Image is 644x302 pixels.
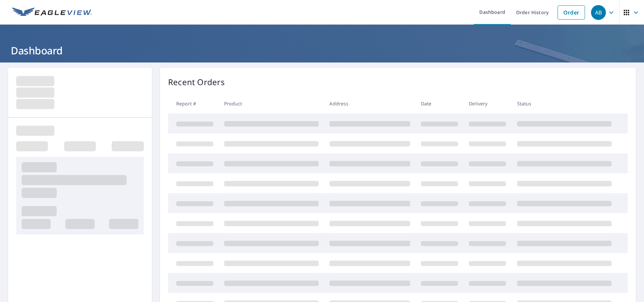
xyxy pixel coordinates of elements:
img: EV Logo [12,7,92,18]
th: Status [512,94,617,114]
p: Recent Orders [168,76,225,88]
th: Report # [168,94,219,114]
h1: Dashboard [8,44,636,57]
th: Address [324,94,415,114]
th: Delivery [463,94,511,114]
a: Order [558,5,585,20]
th: Date [415,94,463,114]
div: AB [591,5,606,20]
th: Product [219,94,324,114]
